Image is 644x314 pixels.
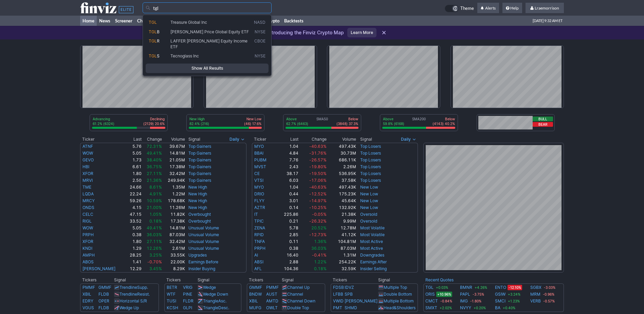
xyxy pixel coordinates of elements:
[143,15,272,76] div: Search
[382,117,456,127] div: SMA200
[336,121,358,126] p: (3848) 37.3%
[360,144,381,149] a: Top Losers
[333,292,343,297] a: LFBB
[162,211,185,218] td: 11.82K
[162,184,185,191] td: 1.35M
[495,284,506,291] a: ENTO
[188,212,211,217] a: Overbought
[327,136,356,143] th: Volume
[445,5,474,12] a: Theme
[254,225,265,230] a: ZENA
[157,53,160,58] span: S
[82,191,94,196] a: LQDA
[275,184,299,191] td: 1.04
[126,177,142,184] td: 2.50
[228,136,246,143] button: Signals interval
[286,117,359,127] div: SMA50
[244,121,261,126] p: (46) 17.6%
[149,212,162,217] span: 1.05%
[336,117,358,121] p: Below
[218,305,229,310] span: Desc.
[360,164,381,169] a: Top Losers
[82,185,91,190] a: TME
[147,232,162,237] span: 36.03%
[149,191,162,196] span: 4.91%
[119,285,148,290] a: TrendlineSupp.
[82,232,94,237] a: PRPH
[360,191,378,196] a: New Low
[167,285,177,290] a: BETR
[203,285,216,290] a: Wedge
[433,121,455,126] p: (4143) 40.2%
[82,171,93,176] a: XFOR
[360,212,377,217] a: Oversold
[526,3,564,14] a: Lraemorrison
[126,211,142,218] td: 47.15
[530,284,541,291] a: SGBX
[266,305,278,310] a: OWLT
[530,291,540,298] a: MRM
[254,20,265,25] span: NASD
[425,291,435,298] a: ORIS
[384,292,412,297] a: Double Bottom
[287,285,310,290] a: Channel Up
[327,157,356,163] td: 686.11K
[309,164,327,169] span: -19.80%
[275,170,299,177] td: 38.17
[162,191,185,197] td: 1.22M
[82,305,94,310] a: VGUS
[327,177,356,184] td: 37.58K
[287,298,315,303] a: Channel Down
[287,305,309,310] a: Double Top
[189,117,209,121] p: New High
[286,117,308,121] p: Above
[126,204,142,211] td: 4.15
[143,121,165,126] p: (2129) 20.6%
[460,291,470,298] a: PAPL
[309,151,327,156] span: -31.76%
[327,170,356,177] td: 536.95K
[495,291,505,298] a: GSIW
[399,136,418,143] button: Signals interval
[252,136,275,143] th: Ticker
[82,212,93,217] a: CELC
[254,144,264,149] a: MYO
[162,231,185,238] td: 87.03M
[82,298,93,303] a: EDRY
[254,191,264,196] a: DRIO
[327,150,356,157] td: 30.73M
[460,5,474,12] span: Theme
[188,144,211,149] a: Top Gainers
[119,285,137,290] span: Trendline
[188,151,211,156] a: Top Gainers
[309,185,327,190] span: -40.63%
[93,117,114,121] p: Advancing
[203,298,226,303] a: TriangleAsc.
[266,292,277,297] a: AUST
[249,298,258,303] a: XBIL
[327,191,356,197] td: 175.23K
[126,136,142,143] th: Last
[360,246,383,251] a: Most Active
[147,151,162,156] span: 49.41%
[266,285,279,290] a: PMMF
[360,205,378,210] a: New Low
[188,232,219,237] a: Unusual Volume
[82,259,94,264] a: ABOS
[275,211,299,218] td: 225.86
[126,163,142,170] td: 6.61
[327,231,356,238] td: 41.12K
[188,225,219,230] a: Unusual Volume
[256,29,344,36] p: Introducing the Finviz Crypto Map
[309,198,327,203] span: -14.97%
[327,204,356,211] td: 132.92K
[495,304,500,311] a: BA
[98,298,109,303] a: OPER
[425,277,454,282] a: Recent Quotes
[147,225,162,230] span: 49.41%
[162,238,185,245] td: 32.42M
[126,238,142,245] td: 1.80
[82,144,93,149] a: ATNF
[254,157,266,162] a: PUBM
[188,171,211,176] a: Top Gainers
